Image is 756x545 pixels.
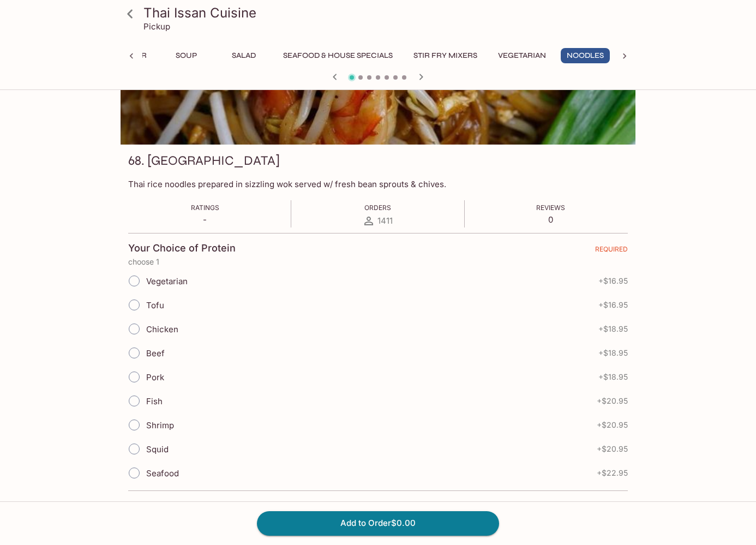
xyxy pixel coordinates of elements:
[146,468,179,478] span: Seafood
[407,48,483,63] button: Stir Fry Mixers
[146,276,188,286] span: Vegetarian
[364,203,391,212] span: Orders
[377,215,393,226] span: 1411
[128,500,178,512] h4: Heat Level
[598,325,628,333] span: + $18.95
[598,373,628,381] span: + $18.95
[191,214,219,225] p: -
[597,445,628,453] span: + $20.95
[146,324,178,334] span: Chicken
[595,245,628,257] span: REQUIRED
[146,372,164,382] span: Pork
[146,348,165,358] span: Beef
[146,396,163,406] span: Fish
[143,21,170,32] p: Pickup
[146,444,169,454] span: Squid
[128,179,628,189] p: Thai rice noodles prepared in sizzling wok served w/ fresh bean sprouts & chives.
[161,48,211,63] button: Soup
[146,300,164,310] span: Tofu
[597,421,628,429] span: + $20.95
[128,152,280,169] h3: 68. [GEOGRAPHIC_DATA]
[597,397,628,405] span: + $20.95
[128,257,628,266] p: choose 1
[257,511,499,535] button: Add to Order$0.00
[191,203,219,212] span: Ratings
[492,48,552,63] button: Vegetarian
[536,203,565,212] span: Reviews
[536,214,565,225] p: 0
[598,301,628,309] span: + $16.95
[143,4,631,21] h3: Thai Issan Cuisine
[219,48,268,63] button: Salad
[598,349,628,357] span: + $18.95
[128,242,236,254] h4: Your Choice of Protein
[146,420,174,430] span: Shrimp
[277,48,399,63] button: Seafood & House Specials
[561,48,610,63] button: Noodles
[597,469,628,477] span: + $22.95
[598,277,628,285] span: + $16.95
